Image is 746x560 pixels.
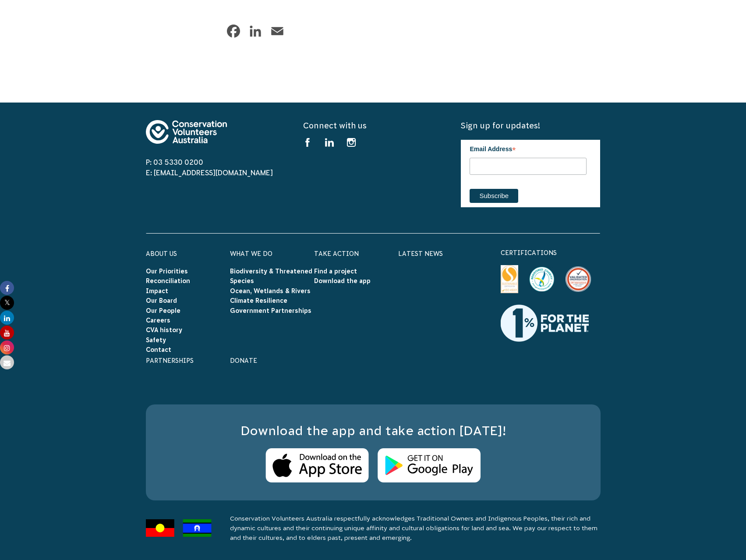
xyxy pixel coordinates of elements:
[230,287,311,294] a: Ocean, Wetlands & Rivers
[314,250,359,257] a: Take Action
[230,250,272,257] a: What We Do
[303,120,442,131] h5: Connect with us
[146,120,227,144] img: logo-footer.svg
[230,297,287,304] a: Climate Resilience
[146,287,168,294] a: Impact
[470,140,587,156] label: Email Address
[314,277,371,284] a: Download the app
[314,268,357,275] a: Find a project
[163,422,583,440] h3: Download the app and take action [DATE]!
[146,357,194,364] a: Partnerships
[146,519,212,537] img: Flags
[230,307,311,314] a: Government Partnerships
[230,268,312,284] a: Biodiversity & Threatened Species
[146,346,171,353] a: Contact
[230,357,257,364] a: Donate
[146,169,273,177] a: E: [EMAIL_ADDRESS][DOMAIN_NAME]
[225,22,242,40] a: Facebook
[146,250,177,257] a: About Us
[146,337,166,344] a: Safety
[230,514,601,542] p: Conservation Volunteers Australia respectfully acknowledges Traditional Owners and Indigenous Peo...
[461,120,600,131] h5: Sign up for updates!
[146,326,182,333] a: CVA history
[146,317,170,324] a: Careers
[146,268,188,275] a: Our Priorities
[269,22,286,40] a: Email
[470,189,518,203] input: Subscribe
[501,248,601,258] p: certifications
[247,22,264,40] a: LinkedIn
[378,448,481,483] img: Android Store Logo
[146,297,177,304] a: Our Board
[265,448,369,483] img: Apple Store Logo
[146,158,203,166] a: P: 03 5330 0200
[146,277,190,284] a: Reconciliation
[398,250,443,257] a: Latest News
[146,307,180,314] a: Our People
